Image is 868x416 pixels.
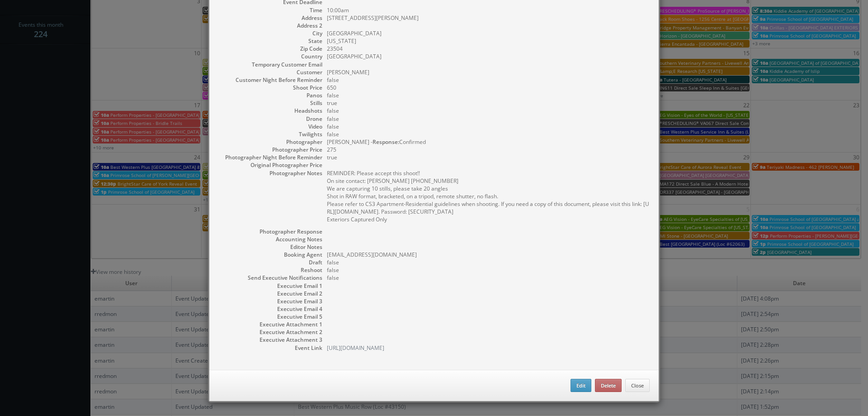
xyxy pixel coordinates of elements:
dt: Executive Email 2 [218,290,322,297]
dt: Zip Code [218,45,322,53]
dd: 23504 [327,45,650,53]
dd: false [327,76,650,84]
dt: Photographer Night Before Reminder [218,153,322,161]
dt: Address 2 [218,22,322,29]
dt: State [218,37,322,45]
dt: Panos [218,91,322,99]
dt: Executive Attachment 2 [218,328,322,336]
dt: Reshoot [218,266,322,274]
dt: Shoot Price [218,84,322,91]
dt: Video [218,123,322,130]
dd: 10:00am [327,6,650,14]
dt: Executive Email 3 [218,297,322,305]
dd: false [327,115,650,123]
dt: Twilights [218,130,322,138]
dt: Send Executive Notifications [218,274,322,282]
dd: false [327,123,650,130]
dd: [STREET_ADDRESS][PERSON_NAME] [327,14,650,22]
dd: false [327,107,650,115]
dd: [PERSON_NAME] - Confirmed [327,138,650,146]
pre: REMINDER: Please accept this shoot!! On site contact: [PERSON_NAME] [PHONE_NUMBER] We are capturi... [327,169,650,223]
dt: City [218,29,322,37]
dd: true [327,99,650,107]
dt: Booking Agent [218,251,322,258]
dt: Temporary Customer Email [218,61,322,68]
dt: Executive Email 4 [218,305,322,313]
dd: false [327,258,650,266]
dd: [GEOGRAPHIC_DATA] [327,29,650,37]
dd: [US_STATE] [327,37,650,45]
b: Response: [373,138,399,146]
dt: Executive Attachment 1 [218,320,322,328]
dt: Time [218,6,322,14]
a: [URL][DOMAIN_NAME] [327,344,384,352]
dt: Customer Night Before Reminder [218,76,322,84]
dd: 650 [327,84,650,91]
dd: false [327,266,650,274]
dt: Photographer Response [218,228,322,235]
dt: Original Photographer Price [218,161,322,169]
dt: Country [218,53,322,60]
dt: Customer [218,68,322,76]
dt: Accounting Notes [218,235,322,243]
dd: 275 [327,146,650,153]
dd: false [327,91,650,99]
dt: Editor Notes [218,243,322,251]
dt: Photographer Price [218,146,322,153]
dt: Headshots [218,107,322,115]
dd: [GEOGRAPHIC_DATA] [327,53,650,60]
dd: false [327,274,650,282]
dt: Photographer Notes [218,169,322,177]
dt: Event Link [218,344,322,352]
dd: true [327,153,650,161]
dd: [PERSON_NAME] [327,68,650,76]
button: Close [625,379,650,392]
dt: Photographer [218,138,322,146]
button: Delete [595,379,622,392]
dt: Address [218,14,322,22]
dt: Drone [218,115,322,123]
dd: false [327,130,650,138]
dd: [EMAIL_ADDRESS][DOMAIN_NAME] [327,251,650,258]
dt: Executive Email 1 [218,282,322,290]
dt: Executive Attachment 3 [218,336,322,344]
button: Edit [571,379,591,392]
dt: Executive Email 5 [218,313,322,320]
dt: Stills [218,99,322,107]
dt: Draft [218,258,322,266]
